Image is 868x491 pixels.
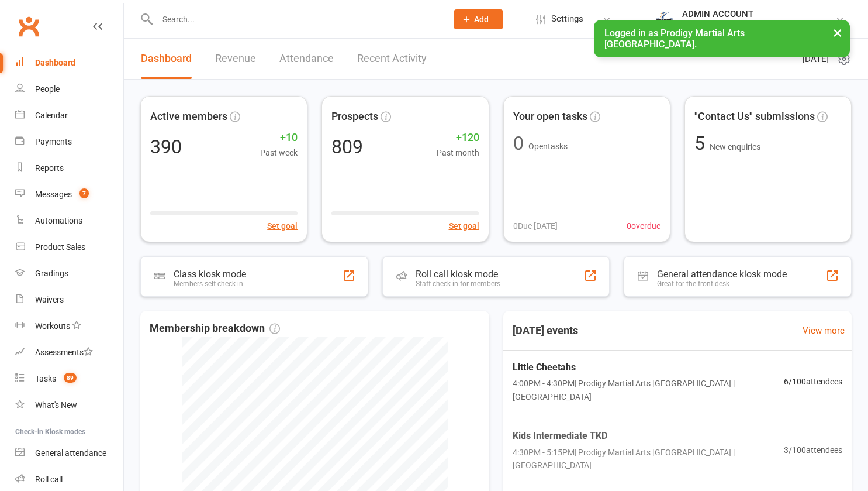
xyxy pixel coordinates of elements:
a: Reports [15,155,123,181]
span: 7 [79,188,89,198]
h3: [DATE] events [503,320,587,341]
div: ADMIN ACCOUNT [682,9,835,19]
a: Automations [15,208,123,234]
a: View more [803,324,845,338]
span: 5 [694,132,710,154]
div: Automations [35,216,82,225]
span: 4:30PM - 5:15PM | Prodigy Martial Arts [GEOGRAPHIC_DATA] | [GEOGRAPHIC_DATA] [513,446,784,472]
div: 809 [331,138,363,156]
div: Reports [35,163,64,173]
div: Roll call [35,475,63,484]
a: Dashboard [15,50,123,76]
span: 0 overdue [627,219,660,232]
span: 89 [64,373,77,383]
span: Prospects [331,108,378,125]
span: 0 Due [DATE] [513,219,558,232]
button: Set goal [267,219,298,232]
span: 6 / 100 attendees [784,375,842,388]
div: Workouts [35,321,70,331]
div: Payments [35,137,72,146]
img: thumb_image1686208220.png [653,8,676,31]
button: Add [454,9,503,29]
a: People [15,76,123,102]
a: Workouts [15,313,123,339]
div: General attendance kiosk mode [657,269,787,280]
button: Set goal [449,219,479,232]
span: +10 [260,129,298,146]
div: 0 [513,134,524,153]
span: Settings [551,6,583,32]
div: Roll call kiosk mode [416,269,500,280]
div: Members self check-in [174,280,246,288]
a: Waivers [15,287,123,313]
span: Active members [150,108,227,125]
div: Product Sales [35,242,85,252]
span: Membership breakdown [150,320,280,337]
a: Calendar [15,102,123,129]
span: Open tasks [528,142,568,151]
a: Clubworx [14,12,43,41]
div: Prodigy Martial Arts [GEOGRAPHIC_DATA] [682,19,835,30]
span: 3 / 100 attendees [784,444,842,457]
a: Assessments [15,339,123,366]
div: Messages [35,190,72,199]
span: Your open tasks [513,108,587,125]
input: Search... [154,11,438,28]
span: Kids Intermediate TKD [513,429,784,444]
a: Messages 7 [15,181,123,208]
span: New enquiries [710,142,760,152]
a: General attendance kiosk mode [15,440,123,466]
div: 390 [150,138,182,156]
div: Dashboard [35,58,75,67]
div: What's New [35,400,77,410]
a: Product Sales [15,234,123,260]
div: Class kiosk mode [174,269,246,280]
a: Gradings [15,260,123,287]
span: "Contact Us" submissions [694,108,815,125]
div: General attendance [35,448,106,458]
span: Past week [260,146,298,159]
span: +120 [437,129,479,146]
span: Logged in as Prodigy Martial Arts [GEOGRAPHIC_DATA]. [604,28,745,50]
div: People [35,84,60,94]
div: Staff check-in for members [416,280,500,288]
a: Payments [15,129,123,155]
div: Assessments [35,348,93,357]
div: Waivers [35,295,64,304]
span: 4:00PM - 4:30PM | Prodigy Martial Arts [GEOGRAPHIC_DATA] | [GEOGRAPHIC_DATA] [513,377,784,404]
span: Little Cheetahs [513,360,784,375]
span: Past month [437,146,479,159]
div: Calendar [35,111,68,120]
div: Gradings [35,269,68,278]
span: Add [474,15,489,24]
div: Great for the front desk [657,280,787,288]
a: Tasks 89 [15,366,123,392]
button: × [827,20,848,45]
div: Tasks [35,374,56,383]
a: What's New [15,392,123,418]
